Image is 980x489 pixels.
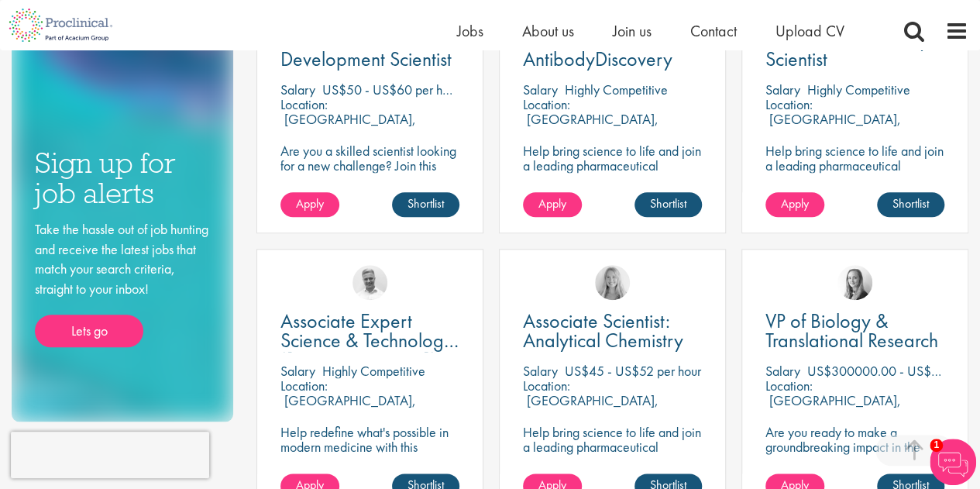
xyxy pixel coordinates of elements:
span: Apply [781,195,809,212]
a: Apply [523,192,582,217]
span: 1 [930,439,943,452]
a: VP of Biology & Translational Research [765,312,944,350]
a: Shortlist [877,192,944,217]
a: Apply [765,192,824,217]
a: Lets go [35,315,143,347]
span: Apply [538,195,566,212]
span: Location: [280,95,328,113]
a: Associate Expert Science & Technology ([MEDICAL_DATA]) [280,312,459,350]
p: US$50 - US$60 per hour [322,81,459,98]
p: [GEOGRAPHIC_DATA], [GEOGRAPHIC_DATA] [280,110,416,143]
span: Associate Expert Science & Technology ([MEDICAL_DATA]) [280,308,459,373]
p: Are you a skilled scientist looking for a new challenge? Join this trailblazing biotech on the cu... [280,143,459,232]
a: Contact [690,21,737,41]
a: Apply [280,192,339,217]
a: Join us [613,21,652,41]
img: Sofia Amark [837,265,872,300]
span: Salary [280,81,315,98]
span: Apply [296,195,324,212]
a: Jobs [457,21,483,41]
span: Associate Scientist: Analytical Chemistry [523,308,683,353]
span: Location: [765,377,813,394]
span: Location: [280,377,328,394]
p: [GEOGRAPHIC_DATA], [GEOGRAPHIC_DATA] [280,391,416,424]
img: Shannon Briggs [595,265,630,300]
a: About us [522,21,574,41]
span: Location: [523,377,570,394]
span: Salary [523,362,558,380]
p: [GEOGRAPHIC_DATA], [GEOGRAPHIC_DATA] [523,391,658,424]
a: Formulation Development Scientist [280,30,459,69]
img: Chatbot [930,439,976,485]
img: Joshua Bye [352,265,387,300]
p: [GEOGRAPHIC_DATA], [GEOGRAPHIC_DATA] [523,110,658,143]
a: Shortlist [634,192,702,217]
div: Take the hassle out of job hunting and receive the latest jobs that match your search criteria, s... [35,219,210,347]
span: VP of Biology & Translational Research [765,308,938,353]
p: [GEOGRAPHIC_DATA], [GEOGRAPHIC_DATA] [765,110,901,143]
a: Associate Scientist: Analytical Chemistry [523,312,702,350]
span: Salary [765,81,800,98]
h3: Sign up for job alerts [35,148,210,208]
p: US$45 - US$52 per hour [565,362,701,380]
a: Shortlist [392,192,459,217]
span: Salary [765,362,800,380]
p: Highly Competitive [807,81,910,98]
span: Salary [523,81,558,98]
a: Upload CV [775,21,844,41]
span: Location: [765,95,813,113]
span: Salary [280,362,315,380]
span: Location: [523,95,570,113]
p: Help redefine what's possible in modern medicine with this [MEDICAL_DATA] Associate Expert Scienc... [280,425,459,484]
p: Highly Competitive [565,81,668,98]
p: Highly Competitive [322,362,425,380]
p: Help bring science to life and join a leading pharmaceutical company to play a key role in delive... [523,143,702,217]
a: Biomarker Discovery Scientist [765,30,944,69]
iframe: reCAPTCHA [11,432,209,478]
p: [GEOGRAPHIC_DATA], [GEOGRAPHIC_DATA] [765,391,901,424]
a: Staff Scientist, AntibodyDiscovery [523,30,702,69]
p: Help bring science to life and join a leading pharmaceutical company to play a key role in delive... [765,143,944,217]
